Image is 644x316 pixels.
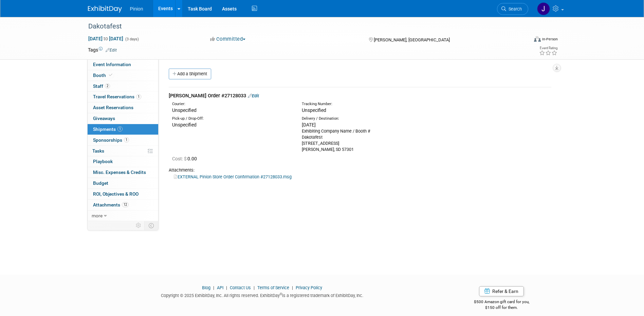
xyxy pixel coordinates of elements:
[169,167,551,173] div: Attachments:
[93,62,131,67] span: Event Information
[88,36,124,42] span: [DATE] [DATE]
[93,137,129,143] span: Sponsorships
[88,59,158,70] a: Event Information
[88,92,158,102] a: Travel Reservations1
[169,92,551,99] div: [PERSON_NAME] Order #27128033
[208,36,248,43] button: Committed
[88,135,158,145] a: Sponsorships1
[248,93,259,98] a: Edit
[488,35,558,45] div: Event Format
[88,81,158,92] a: Staff2
[93,191,139,197] span: ROI, Objectives & ROO
[122,202,129,207] span: 12
[105,83,110,88] span: 2
[88,46,117,53] td: Tags
[202,285,210,290] a: Blog
[92,213,103,218] span: more
[374,37,450,42] span: [PERSON_NAME], [GEOGRAPHIC_DATA]
[172,116,292,121] div: Pick-up / Drop-Off:
[230,285,251,290] a: Contact Us
[252,285,256,290] span: |
[290,285,295,290] span: |
[130,6,143,12] span: Pinion
[93,180,108,186] span: Budget
[124,137,129,142] span: 1
[88,70,158,81] a: Booth
[88,6,122,13] img: ExhibitDay
[257,285,289,290] a: Terms of Service
[302,121,421,128] div: [DATE]
[86,20,518,33] div: Dakotafest
[144,221,158,230] td: Toggle Event Tabs
[88,156,158,167] a: Playbook
[172,101,292,107] div: Courier:
[88,146,158,156] a: Tasks
[506,6,522,12] span: Search
[117,126,123,132] span: 1
[106,48,117,53] a: Edit
[172,156,187,161] span: Cost: $
[280,292,282,296] sup: ®
[88,189,158,199] a: ROI, Objectives & ROO
[93,159,113,164] span: Playbook
[88,200,158,210] a: Attachments12
[217,285,223,290] a: API
[302,101,454,107] div: Tracking Number:
[88,113,158,124] a: Giveaways
[447,305,556,311] div: $150 off for them.
[174,174,292,179] a: EXTERNAL Pinion Store Order Confirmation #27128033.msg
[88,124,158,135] a: Shipments1
[542,37,558,42] div: In-Person
[88,178,158,189] a: Budget
[136,94,141,99] span: 1
[224,285,229,290] span: |
[479,286,524,296] a: Refer & Earn
[539,46,557,50] div: Event Rating
[211,285,216,290] span: |
[133,221,145,230] td: Personalize Event Tab Strip
[447,295,556,310] div: $500 Amazon gift card for you,
[93,83,110,89] span: Staff
[534,36,541,42] img: Format-Inperson.png
[172,122,197,127] span: Unspecified
[296,285,322,290] a: Privacy Policy
[169,68,211,79] a: Add a Shipment
[537,2,550,15] img: Jennifer Plumisto
[93,73,114,78] span: Booth
[88,167,158,178] a: Misc. Expenses & Credits
[172,156,200,161] span: 0.00
[497,3,528,15] a: Search
[109,73,112,77] i: Booth reservation complete
[302,128,421,153] div: Exhibiting Company Name / Booth # Dakotafest [STREET_ADDRESS] [PERSON_NAME], SD 57301
[93,202,129,208] span: Attachments
[92,148,104,154] span: Tasks
[172,107,292,114] div: Unspecified
[302,116,421,121] div: Delivery / Destination:
[88,291,437,299] div: Copyright © 2025 ExhibitDay, Inc. All rights reserved. ExhibitDay is a registered trademark of Ex...
[93,116,115,121] span: Giveaways
[93,94,141,99] span: Travel Reservations
[93,126,123,132] span: Shipments
[302,107,326,113] span: Unspecified
[88,102,158,113] a: Asset Reservations
[93,105,133,110] span: Asset Reservations
[125,37,139,41] span: (3 days)
[93,170,146,175] span: Misc. Expenses & Credits
[103,36,109,41] span: to
[88,211,158,221] a: more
